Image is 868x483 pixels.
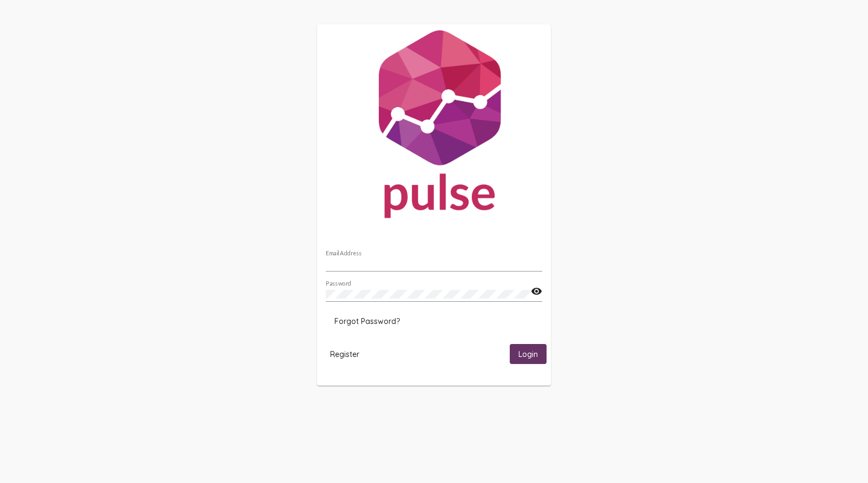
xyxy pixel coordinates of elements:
img: Pulse For Good Logo [317,24,551,229]
button: Register [321,344,368,364]
span: Forgot Password? [334,316,400,326]
span: Login [518,349,538,359]
button: Login [510,344,547,364]
mat-icon: visibility [531,285,542,298]
button: Forgot Password? [326,312,409,331]
span: Register [330,349,359,359]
